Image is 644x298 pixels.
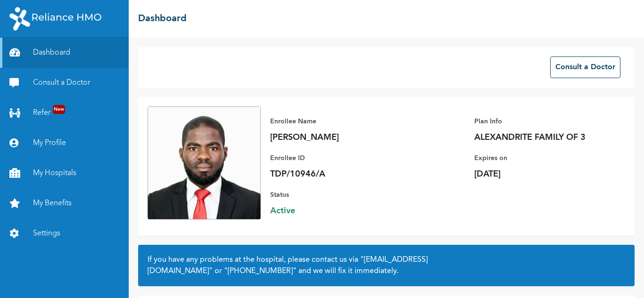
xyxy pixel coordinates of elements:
p: ALEXANDRITE FAMILY OF 3 [474,132,606,143]
p: Status [270,189,402,201]
span: New [53,105,65,114]
h2: Dashboard [138,12,187,26]
button: Consult a Doctor [550,56,620,78]
p: [DATE] [474,169,606,180]
p: Enrollee ID [270,153,402,164]
h2: If you have any problems at the hospital, please contact us via or and we will fix it immediately. [148,254,625,277]
img: Enrollee [148,106,261,219]
a: "[PHONE_NUMBER]" [224,267,297,275]
p: [PERSON_NAME] [270,132,402,143]
img: RelianceHMO's Logo [9,7,101,31]
p: Expires on [474,153,606,164]
p: Plan Info [474,116,606,127]
p: TDP/10946/A [270,169,402,180]
p: Enrollee Name [270,116,402,127]
span: Active [270,205,402,217]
